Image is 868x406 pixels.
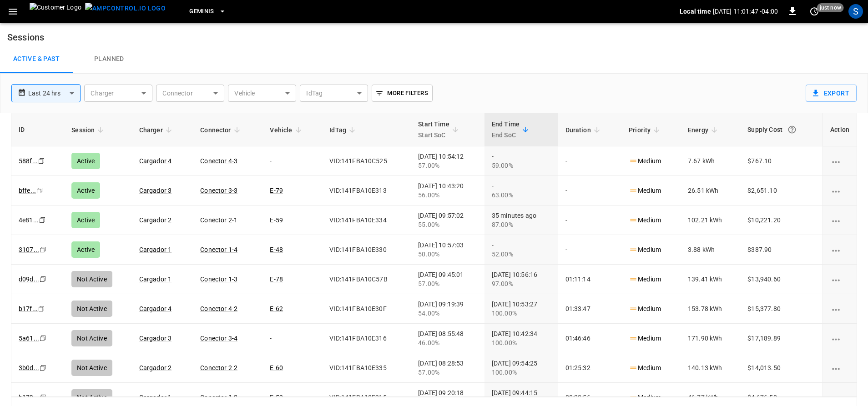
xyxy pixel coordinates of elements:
[322,353,411,383] td: VID:141FBA10E335
[681,324,740,353] td: 171.90 kWh
[492,279,551,288] div: 97.00%
[71,360,112,376] div: Not Active
[629,186,661,195] p: Medium
[629,216,661,225] p: Medium
[39,333,48,343] div: copy
[492,220,551,229] div: 87.00%
[830,156,849,165] div: charging session options
[71,271,112,287] div: Not Active
[681,353,740,383] td: 140.13 kWh
[740,294,823,324] td: $15,377.80
[35,185,45,195] div: copy
[740,265,823,294] td: $13,940.60
[492,309,551,318] div: 100.00%
[558,353,622,383] td: 01:25:32
[19,335,39,342] a: 5a61...
[830,275,849,284] div: charging session options
[740,176,823,206] td: $2,651.10
[558,176,622,206] td: -
[270,216,283,224] a: E-59
[629,363,661,373] p: Medium
[322,265,411,294] td: VID:141FBA10C57B
[418,368,477,377] div: 57.00%
[558,265,622,294] td: 01:11:14
[848,4,863,19] div: profile-icon
[270,246,283,253] a: E-48
[19,276,39,283] a: d09d...
[492,130,520,140] p: End SoC
[71,212,100,228] div: Active
[558,235,622,265] td: -
[418,211,477,229] div: [DATE] 09:57:02
[189,6,214,17] span: Geminis
[492,359,551,377] div: [DATE] 09:54:25
[629,245,661,255] p: Medium
[200,335,237,342] a: Conector 3-4
[322,146,411,176] td: VID:141FBA10C525
[681,146,740,176] td: 7.67 kWh
[71,125,106,135] span: Session
[558,146,622,176] td: -
[492,270,551,288] div: [DATE] 10:56:16
[39,274,48,284] div: copy
[200,305,237,312] a: Conector 4-2
[200,364,237,371] a: Conector 2-2
[418,161,477,170] div: 57.00%
[37,156,46,166] div: copy
[139,305,172,312] a: Cargador 4
[19,364,39,371] a: 3b0d...
[372,85,432,102] button: More Filters
[492,241,551,259] div: -
[418,309,477,318] div: 54.00%
[270,364,283,371] a: E-60
[270,305,283,312] a: E-62
[830,245,849,254] div: charging session options
[11,113,857,397] div: sessions table
[629,156,661,166] p: Medium
[418,300,477,318] div: [DATE] 09:19:39
[71,241,100,258] div: Active
[139,157,172,165] a: Cargador 4
[139,187,172,194] a: Cargador 3
[740,206,823,235] td: $10,221.20
[71,330,112,346] div: Not Active
[418,359,477,377] div: [DATE] 08:28:53
[740,235,823,265] td: $387.90
[200,216,237,224] a: Conector 2-1
[186,3,230,20] button: Geminis
[139,246,172,253] a: Cargador 1
[784,121,800,138] button: The cost of your charging session based on your supply rates
[492,181,551,200] div: -
[38,215,47,225] div: copy
[418,270,477,288] div: [DATE] 09:45:01
[492,119,531,140] span: End TimeEnd SoC
[817,3,844,12] span: just now
[492,211,551,229] div: 35 minutes ago
[418,338,477,347] div: 46.00%
[71,389,112,406] div: Not Active
[713,7,778,16] p: [DATE] 11:01:47 -04:00
[418,152,477,170] div: [DATE] 10:54:12
[740,146,823,176] td: $767.10
[688,125,720,135] span: Energy
[270,276,283,283] a: E-78
[71,301,112,317] div: Not Active
[200,157,237,165] a: Conector 4-3
[139,394,172,401] a: Cargador 1
[629,125,662,135] span: Priority
[418,220,477,229] div: 55.00%
[418,181,477,200] div: [DATE] 10:43:20
[71,182,100,199] div: Active
[492,300,551,318] div: [DATE] 10:53:27
[139,364,172,371] a: Cargador 2
[629,275,661,284] p: Medium
[39,363,48,373] div: copy
[830,334,849,343] div: charging session options
[418,279,477,288] div: 57.00%
[262,324,322,353] td: -
[681,206,740,235] td: 102.21 kWh
[681,265,740,294] td: 139.41 kWh
[565,125,603,135] span: Duration
[418,130,449,140] p: Start SoC
[492,161,551,170] div: 59.00%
